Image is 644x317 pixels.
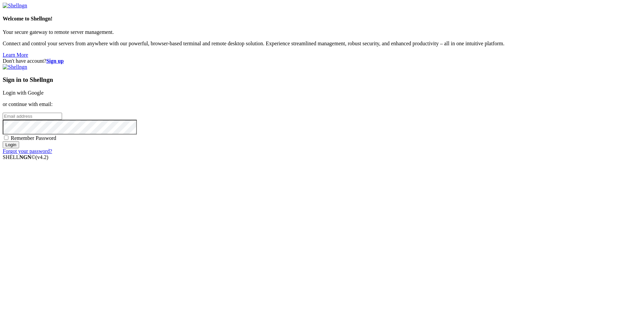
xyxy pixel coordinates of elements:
[3,52,28,58] a: Learn More
[3,76,641,84] h3: Sign in to Shellngn
[3,3,27,9] img: Shellngn
[3,41,641,47] p: Connect and control your servers from anywhere with our powerful, browser-based terminal and remo...
[11,135,56,141] span: Remember Password
[19,154,32,160] b: NGN
[36,154,49,160] span: 4.2.0
[3,148,52,154] a: Forgot your password?
[3,58,641,64] div: Don't have account?
[3,101,641,107] p: or continue with email:
[3,16,641,22] h4: Welcome to Shellngn!
[46,58,64,64] a: Sign up
[3,90,44,96] a: Login with Google
[3,141,19,148] input: Login
[4,136,8,140] input: Remember Password
[3,29,641,35] p: Your secure gateway to remote server management.
[3,154,48,160] span: SHELL ©
[3,64,27,70] img: Shellngn
[3,113,62,120] input: Email address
